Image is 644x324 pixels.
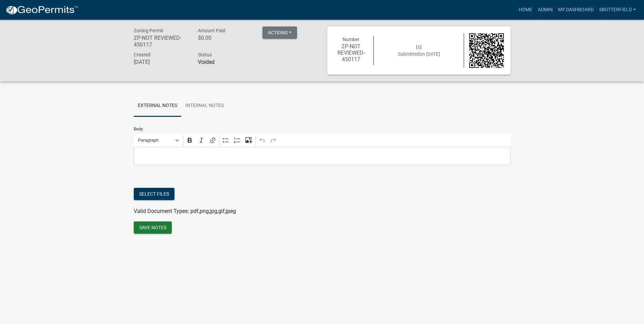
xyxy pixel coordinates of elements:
h6: $0.00 [198,35,252,41]
span: | | | [416,44,421,50]
img: QR code [469,33,504,68]
a: Admin [535,3,555,16]
span: Submitted on [DATE] [398,51,440,57]
h6: [DATE] [134,59,188,65]
span: Valid Document Types: pdf,png,jpg,gif,jpeg [134,208,236,214]
h6: ZP-NOT REVIEWED-450117 [334,43,369,63]
span: Number [343,37,360,42]
div: Editor editing area: main. Press Alt+0 for help. [134,147,511,165]
strong: Voided [198,59,215,65]
span: Amount Paid [198,28,225,33]
a: Internal Notes [181,95,228,117]
a: Sbutterfield [596,3,639,16]
span: Zoning Permit [134,28,163,33]
button: Select files [134,188,174,200]
span: Status [198,52,212,57]
a: My Dashboard [555,3,596,16]
span: Created [134,52,150,57]
button: Paragraph, Heading [135,135,182,146]
h6: ZP-NOT REVIEWED-450117 [134,35,188,48]
span: Paragraph [138,136,173,144]
a: Home [516,3,535,16]
button: Actions [262,26,297,39]
a: External Notes [134,95,181,117]
div: Editor toolbar [134,134,511,147]
label: Body [134,127,143,131]
button: Save Notes [134,221,172,234]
